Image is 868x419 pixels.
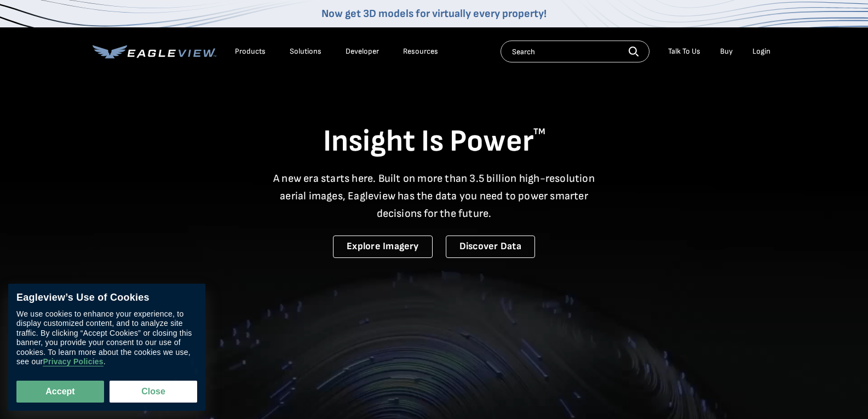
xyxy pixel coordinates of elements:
[93,123,776,161] h1: Insight Is Power
[110,381,197,403] button: Close
[321,7,547,20] a: Now get 3D models for virtually every property!
[720,47,733,56] a: Buy
[446,236,535,258] a: Discover Data
[346,47,379,56] a: Developer
[267,170,602,222] p: A new era starts here. Built on more than 3.5 billion high-resolution aerial images, Eagleview ha...
[333,236,433,258] a: Explore Imagery
[668,47,700,56] div: Talk To Us
[16,292,197,304] div: Eagleview’s Use of Cookies
[16,381,104,403] button: Accept
[235,47,266,56] div: Products
[16,309,197,367] div: We use cookies to enhance your experience, to display customized content, and to analyze site tra...
[43,358,103,367] a: Privacy Policies
[403,47,438,56] div: Resources
[533,127,545,137] sup: TM
[501,41,649,62] input: Search
[752,47,771,56] div: Login
[290,47,321,56] div: Solutions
